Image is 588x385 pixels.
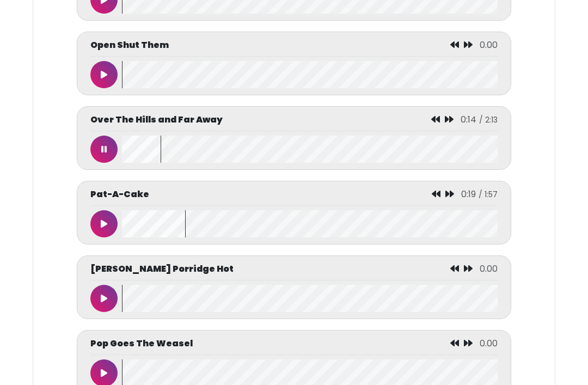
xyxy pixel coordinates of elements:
[461,188,476,200] span: 0:19
[90,39,169,52] p: Open Shut Them
[479,189,498,200] span: / 1:57
[480,39,498,51] span: 0.00
[90,262,234,276] p: [PERSON_NAME] Porridge Hot
[480,337,498,350] span: 0.00
[90,113,223,126] p: Over The Hills and Far Away
[90,188,149,201] p: Pat-A-Cake
[479,114,498,125] span: / 2:13
[480,262,498,275] span: 0.00
[461,113,476,126] span: 0:14
[90,337,193,350] p: Pop Goes The Weasel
